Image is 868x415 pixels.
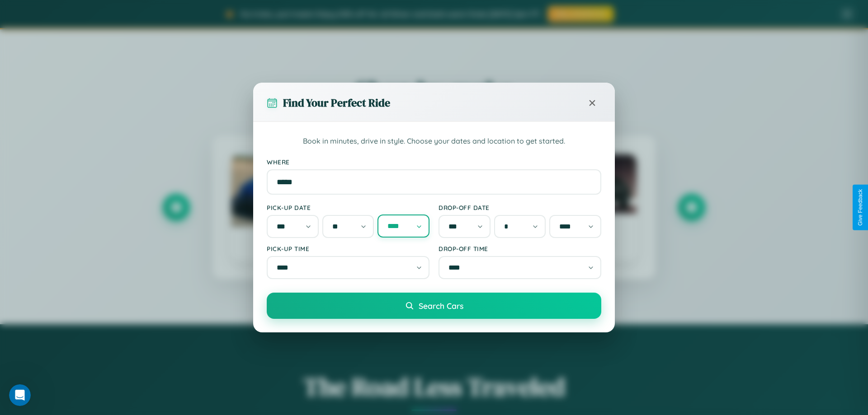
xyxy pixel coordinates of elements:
[439,204,601,211] label: Drop-off Date
[267,158,601,166] label: Where
[267,245,429,252] label: Pick-up Time
[267,135,601,147] p: Book in minutes, drive in style. Choose your dates and location to get started.
[267,204,429,211] label: Pick-up Date
[283,95,390,110] h3: Find Your Perfect Ride
[267,293,601,319] button: Search Cars
[439,245,601,252] label: Drop-off Time
[419,301,463,311] span: Search Cars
